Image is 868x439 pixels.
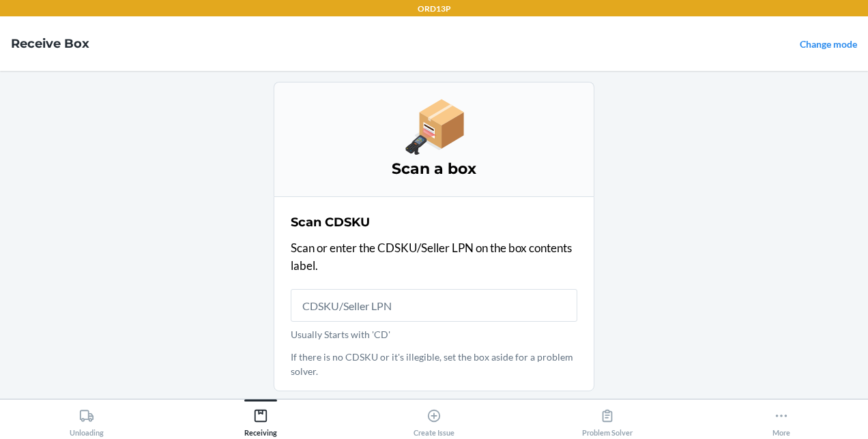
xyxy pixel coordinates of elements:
[800,38,857,50] a: Change mode
[244,403,277,437] div: Receiving
[418,3,451,15] p: ORD13P
[291,327,577,342] p: Usually Starts with 'CD'
[582,403,633,437] div: Problem Solver
[291,158,577,180] h3: Scan a box
[70,403,104,437] div: Unloading
[291,350,577,378] p: If there is no CDSKU or it's illegible, set the box aside for a problem solver.
[11,35,89,52] h4: Receive Box
[521,399,694,437] button: Problem Solver
[173,399,347,437] button: Receiving
[291,213,370,231] h2: Scan CDSKU
[291,239,577,274] p: Scan or enter the CDSKU/Seller LPN on the box contents label.
[695,399,868,437] button: More
[347,399,521,437] button: Create Issue
[772,403,790,437] div: More
[414,403,454,437] div: Create Issue
[291,289,577,322] input: Usually Starts with 'CD'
